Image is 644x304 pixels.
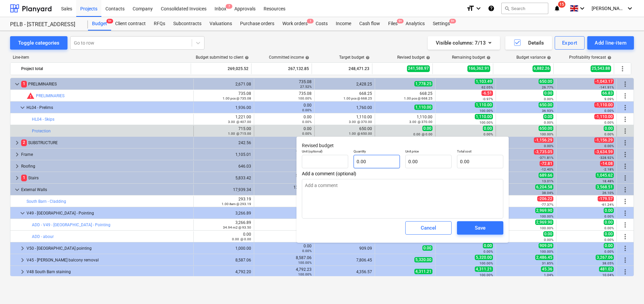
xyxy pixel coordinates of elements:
[21,139,27,146] span: 2
[482,97,493,101] small: -0.97%
[13,174,21,182] span: keyboard_arrow_right
[587,36,634,50] button: Add line-item
[544,273,553,277] small: 1.04%
[257,208,312,218] div: 0.00
[243,56,249,60] span: help
[604,132,614,136] small: 0.00%
[402,17,429,31] a: Analytics
[488,4,495,12] i: Knowledge base
[228,115,251,124] div: 1,221.00
[222,202,251,206] small: 1.00 item @ 293.19
[602,191,614,195] small: 26.10%
[106,19,113,23] span: 9+
[257,173,312,183] div: 5,658.96
[425,56,430,60] span: help
[475,266,493,272] span: 4,311.21
[27,255,191,265] div: V45 - [PERSON_NAME] balcony removal
[513,39,544,47] div: Details
[409,115,432,124] div: 1,110.00
[300,85,312,88] small: 27.52%
[384,17,402,31] div: Files
[205,17,236,31] a: Valuations
[414,81,432,86] span: 1,778.25
[596,255,614,260] span: 3,267.06
[621,268,629,276] span: More actions
[150,17,169,31] a: RFQs
[355,17,384,31] a: Cash flow
[405,149,452,155] p: Unit price
[479,109,493,113] small: 100.00%
[88,17,111,31] div: Budget
[302,249,312,253] small: 0.00%
[544,121,553,124] small: 0.00%
[599,156,614,160] small: -328.92%
[534,149,553,155] span: -3,735.05
[604,208,614,213] span: 0.00
[452,55,491,60] div: Remaining budget
[621,92,629,100] span: More actions
[257,232,312,241] div: 0.00
[10,36,67,50] button: Toggle categories
[196,187,251,192] div: 17,939.34
[541,168,553,171] small: -12.40%
[269,55,309,60] div: Committed income
[27,199,66,204] a: South Barn - Cladding
[10,55,191,60] div: Line-item
[596,173,614,178] span: 1,045.62
[504,6,510,11] span: search
[32,223,110,227] a: ADD - V49 - [GEOGRAPHIC_DATA] - Pointing
[257,220,312,230] div: 0.00
[544,97,553,101] small: 0.00%
[21,175,27,181] span: 1
[27,266,191,277] div: V48 South Barn staining
[533,65,551,72] span: 6,882.26
[397,55,430,60] div: Revised budget
[569,55,611,60] div: Profitability forecast
[604,250,614,253] small: 0.00%
[32,117,54,122] a: HL04 - Skips
[479,273,493,277] small: 100.00%
[397,19,404,23] span: 9+
[169,17,205,31] a: Subcontracts
[621,115,629,123] span: More actions
[481,85,493,89] small: 62.05%
[534,137,553,143] span: -1,156.29
[298,261,312,264] small: 100.00%
[18,268,27,276] span: keyboard_arrow_right
[474,4,482,12] i: keyboard_arrow_down
[404,97,432,100] small: 1.00 pcs @ 668.25
[36,94,64,98] a: PRELIMINARIES
[554,4,560,12] i: notifications
[596,184,614,190] span: 3,568.51
[317,258,372,262] div: 7,806.45
[236,17,278,31] a: Purchase orders
[539,156,553,160] small: -371.81%
[457,149,503,155] p: Total cost
[278,17,312,31] a: Work orders1
[604,97,614,101] small: 9.09%
[542,261,553,265] small: 31.85%
[302,108,312,112] small: 0.00%
[21,137,191,148] div: SUBSTRUCTURE
[621,150,629,159] span: More actions
[475,224,486,232] div: Save
[254,63,309,74] div: 267,132.85
[601,90,614,96] span: 66.83
[27,92,35,100] span: Committed costs exceed revised budget
[302,149,348,155] p: Unit (optional)
[479,261,493,265] small: 100.00%
[414,257,432,262] span: 5,320.00
[485,56,491,60] span: help
[317,105,372,110] div: 1,760.00
[111,17,150,31] a: Client contract
[302,171,503,176] span: Add a comment (optional)
[481,90,493,96] span: -6.51
[604,109,614,113] small: 0.00%
[501,3,548,14] button: Search
[606,56,611,60] span: help
[196,55,249,60] div: Budget submitted to client
[535,184,553,190] span: 6,204.58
